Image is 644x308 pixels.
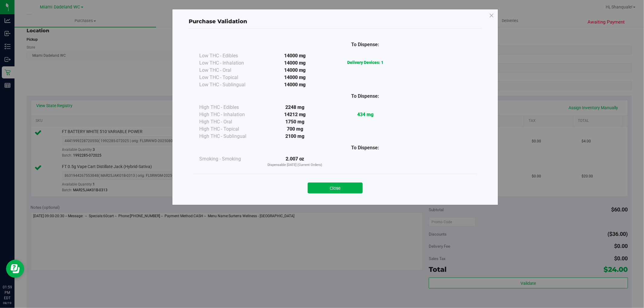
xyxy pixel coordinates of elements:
[199,125,260,133] div: High THC - Topical
[199,104,260,111] div: High THC - Edibles
[199,67,260,74] div: Low THC - Oral
[330,59,400,66] p: Delivery Devices: 1
[199,111,260,118] div: High THC - Inhalation
[260,155,330,168] div: 2.007 oz
[199,52,260,59] div: Low THC - Edibles
[199,74,260,81] div: Low THC - Topical
[260,111,330,118] div: 14212 mg
[260,118,330,125] div: 1750 mg
[260,163,330,168] p: Dispensable [DATE] (Current Orders)
[260,104,330,111] div: 2248 mg
[189,18,247,25] span: Purchase Validation
[199,155,260,163] div: Smoking - Smoking
[260,59,330,67] div: 14000 mg
[260,81,330,88] div: 14000 mg
[357,112,373,117] strong: 434 mg
[330,41,400,48] div: To Dispense:
[199,59,260,67] div: Low THC - Inhalation
[308,183,363,193] button: Close
[199,118,260,125] div: High THC - Oral
[6,260,24,278] iframe: Resource center
[199,81,260,88] div: Low THC - Sublingual
[260,67,330,74] div: 14000 mg
[260,52,330,59] div: 14000 mg
[330,93,400,100] div: To Dispense:
[260,74,330,81] div: 14000 mg
[199,133,260,140] div: High THC - Sublingual
[260,125,330,133] div: 700 mg
[260,133,330,140] div: 2100 mg
[330,144,400,151] div: To Dispense:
